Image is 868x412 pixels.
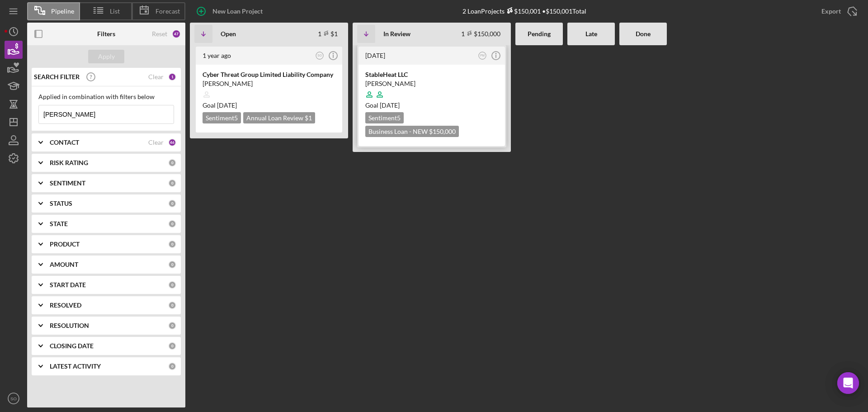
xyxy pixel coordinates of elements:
[50,342,94,350] b: CLOSING DATE
[168,240,176,248] div: 0
[168,342,176,350] div: 0
[380,101,400,109] time: 08/16/2025
[50,363,101,370] b: LATEST ACTIVITY
[505,7,541,15] div: $150,001
[148,73,164,81] div: Clear
[168,281,176,289] div: 0
[221,30,236,38] b: Open
[50,261,78,268] b: AMOUNT
[217,101,237,109] time: 09/30/2024
[168,362,176,370] div: 0
[168,138,176,147] div: 46
[480,54,485,57] text: PM
[168,322,176,330] div: 0
[462,7,586,15] div: 2 Loan Projects • $150,001 Total
[243,112,315,123] div: Annual Loan Review
[88,50,124,63] button: Apply
[97,30,115,38] b: Filters
[152,30,167,38] div: Reset
[365,101,400,109] span: Goal
[837,372,859,394] div: Open Intercom Messenger
[365,52,385,59] time: 2025-08-11 05:55
[365,79,498,88] div: [PERSON_NAME]
[429,128,456,135] span: $150,000
[461,30,500,38] div: 1 $150,000
[168,301,176,309] div: 0
[168,199,176,208] div: 0
[383,30,410,38] b: In Review
[365,70,498,79] div: StableHeat LLC
[50,220,68,227] b: STATE
[50,241,80,248] b: PRODUCT
[50,302,81,309] b: RESOLVED
[318,30,338,38] div: 1 $1
[212,2,263,20] div: New Loan Project
[317,54,321,57] text: SO
[34,73,80,81] b: SEARCH FILTER
[5,389,23,407] button: SO
[156,8,180,15] span: Forecast
[50,200,72,207] b: STATUS
[50,281,86,289] b: START DATE
[168,220,176,228] div: 0
[203,101,237,109] span: Goal
[50,322,89,329] b: RESOLUTION
[203,112,241,123] div: Sentiment 5
[203,70,335,79] div: Cyber Threat Group Limited Liability Company
[528,30,551,38] b: Pending
[357,45,506,147] a: [DATE]PMStableHeat LLC[PERSON_NAME]Goal [DATE]Sentiment5Business Loan - NEW $150,000
[203,79,335,88] div: [PERSON_NAME]
[50,159,88,166] b: RISK RATING
[314,50,326,62] button: SO
[38,93,174,100] div: Applied in combination with filters below
[194,45,344,134] a: 1 year agoSOCyber Threat Group Limited Liability Company[PERSON_NAME]Goal [DATE]Sentiment5Annual ...
[168,73,176,81] div: 1
[172,29,181,38] div: 47
[168,179,176,187] div: 0
[812,2,863,20] button: Export
[50,180,85,187] b: SENTIMENT
[585,30,597,38] b: Late
[50,139,79,146] b: CONTACT
[305,114,312,122] span: $1
[203,52,231,59] time: 2024-08-16 19:41
[98,50,115,63] div: Apply
[190,2,272,20] button: New Loan Project
[168,260,176,269] div: 0
[476,50,489,62] button: PM
[110,8,120,15] span: List
[10,396,17,401] text: SO
[51,8,74,15] span: Pipeline
[365,112,404,123] div: Sentiment 5
[148,139,164,146] div: Clear
[636,30,651,38] b: Done
[821,2,841,20] div: Export
[168,159,176,167] div: 0
[365,126,459,137] div: Business Loan - NEW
